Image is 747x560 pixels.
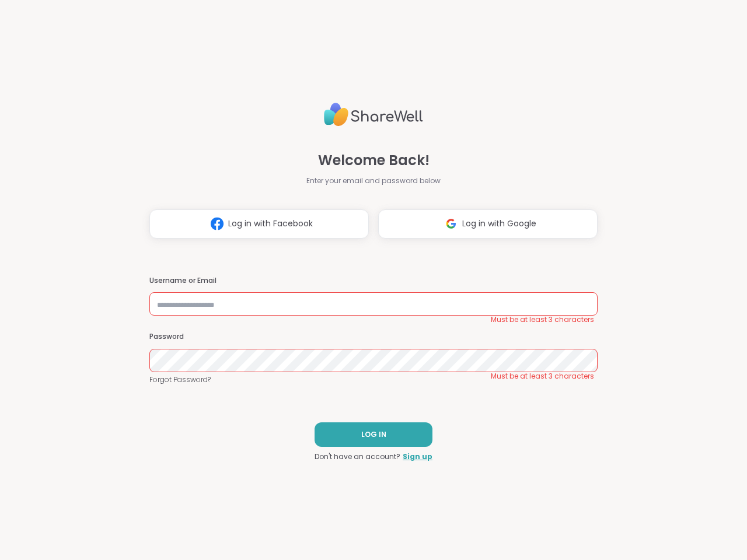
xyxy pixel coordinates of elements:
img: ShareWell Logomark [440,213,462,235]
span: Don't have an account? [315,452,400,462]
a: Forgot Password? [149,374,598,385]
span: Log in with Facebook [228,218,313,230]
span: Log in with Google [462,218,536,230]
h3: Username or Email [149,276,598,286]
img: ShareWell Logomark [206,213,228,235]
button: LOG IN [315,422,432,447]
a: Sign up [403,452,432,462]
span: LOG IN [361,429,386,440]
img: ShareWell Logo [324,98,423,131]
span: Welcome Back! [318,150,430,171]
button: Log in with Facebook [149,209,369,239]
span: Must be at least 3 characters [491,315,594,324]
h3: Password [149,332,598,342]
span: Must be at least 3 characters [491,372,594,381]
span: Enter your email and password below [306,176,441,186]
button: Log in with Google [378,209,598,239]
